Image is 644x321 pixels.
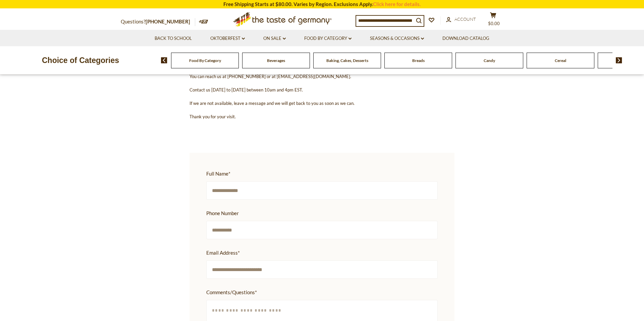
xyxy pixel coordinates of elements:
a: Seasons & Occasions [370,35,424,42]
a: Account [446,16,476,23]
a: Cereal [555,58,566,63]
span: Comments/Questions [206,288,434,297]
input: Phone Number [206,221,438,239]
a: Beverages [267,58,285,63]
a: On Sale [263,35,286,42]
a: Download Catalog [442,35,489,42]
p: Questions? [121,17,195,26]
span: Thank you for your visit. [190,114,236,119]
button: $0.00 [483,12,503,29]
span: Full Name [206,170,434,178]
input: Full Name* [206,181,438,200]
img: previous arrow [161,57,167,63]
a: Baking, Cakes, Desserts [326,58,368,63]
span: You can reach us at [PHONE_NUMBER] or at [EMAIL_ADDRESS][DOMAIN_NAME]. [190,74,351,79]
span: $0.00 [488,21,500,26]
input: Email Address* [206,260,438,279]
a: Candy [484,58,495,63]
a: Back to School [155,35,192,42]
a: Click here for details. [373,1,421,7]
span: Account [454,16,476,22]
span: Email Address [206,249,434,257]
span: If we are not available, leave a message and we will get back to you as soon as we can. [190,101,355,106]
span: Phone Number [206,209,434,217]
a: Food By Category [189,58,221,63]
img: next arrow [616,57,622,63]
a: Breads [412,58,425,63]
span: Contact us [DATE] to [DATE] between 10am and 4pm EST. [190,87,303,92]
a: [PHONE_NUMBER] [146,18,190,24]
a: Food By Category [304,35,352,42]
a: Oktoberfest [210,35,245,42]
